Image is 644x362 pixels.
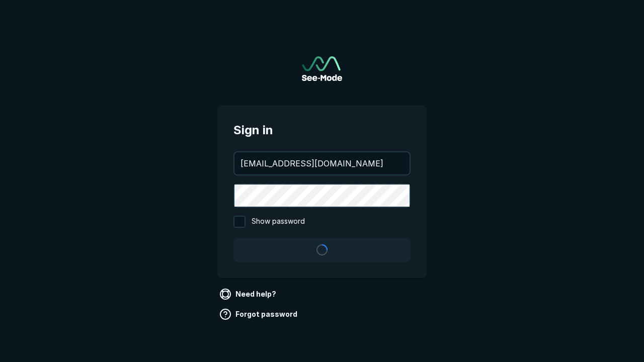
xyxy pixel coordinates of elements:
span: Show password [252,216,305,228]
input: your@email.com [234,152,410,174]
a: Need help? [217,286,280,302]
a: Forgot password [217,306,301,322]
img: See-Mode Logo [302,56,342,81]
span: Sign in [233,121,411,139]
a: Go to sign in [302,56,342,81]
